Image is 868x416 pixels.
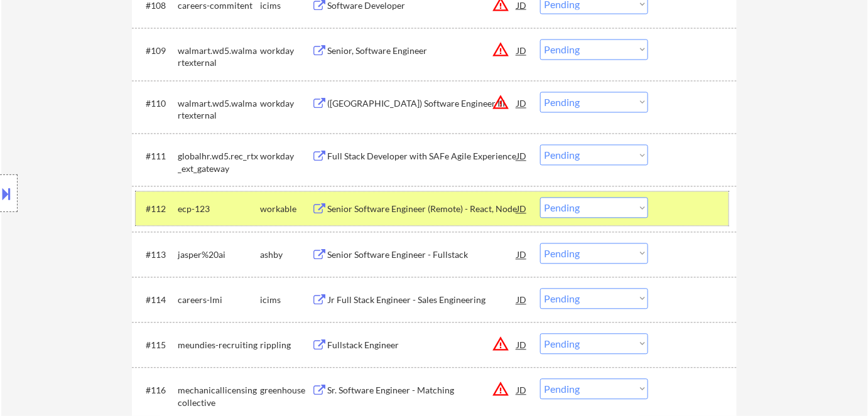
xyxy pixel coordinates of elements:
[260,249,312,262] div: ashby
[492,336,509,353] button: warning_amber
[327,98,517,110] div: ([GEOGRAPHIC_DATA]) Software Engineer III
[146,339,168,352] div: #115
[516,379,528,402] div: JD
[516,145,528,168] div: JD
[492,41,509,59] button: warning_amber
[516,289,528,311] div: JD
[327,151,517,163] div: Full Stack Developer with SAFe Agile Experience
[260,385,312,397] div: greenhouse
[327,203,517,216] div: Senior Software Engineer (Remote) - React, Node
[516,243,528,266] div: JD
[516,198,528,220] div: JD
[516,334,528,356] div: JD
[260,98,312,110] div: workday
[327,294,517,307] div: Jr Full Stack Engineer - Sales Engineering
[260,203,312,216] div: workable
[178,45,260,70] div: walmart.wd5.walmartexternal
[146,385,168,397] div: #116
[146,45,168,58] div: #109
[327,45,517,58] div: Senior, Software Engineer
[178,385,260,409] div: mechanicallicensingcollective
[516,40,528,62] div: JD
[327,339,517,352] div: Fullstack Engineer
[260,294,312,307] div: icims
[260,339,312,352] div: rippling
[178,339,260,352] div: meundies-recruiting
[492,381,509,398] button: warning_amber
[260,45,312,58] div: workday
[327,385,517,397] div: Sr. Software Engineer - Matching
[516,92,528,115] div: JD
[492,94,509,112] button: warning_amber
[260,151,312,163] div: workday
[327,249,517,262] div: Senior Software Engineer - Fullstack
